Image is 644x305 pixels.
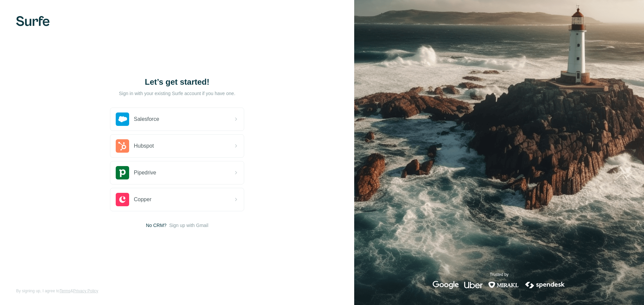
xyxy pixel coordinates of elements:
span: Pipedrive [134,169,156,177]
span: Salesforce [134,115,159,123]
img: google's logo [433,281,459,289]
span: By signing up, I agree to & [16,288,98,294]
img: uber's logo [464,281,483,289]
img: pipedrive's logo [116,166,129,179]
h1: Let’s get started! [110,77,244,87]
a: Privacy Policy [73,289,98,293]
p: Trusted by [490,272,508,278]
p: Sign in with your existing Surfe account if you have one. [119,90,235,97]
img: Surfe's logo [16,16,50,26]
img: salesforce's logo [116,112,129,126]
span: Hubspot [134,142,154,150]
button: Sign up with Gmail [169,222,208,229]
img: mirakl's logo [488,281,519,289]
span: Copper [134,196,151,204]
span: No CRM? [146,222,166,229]
img: copper's logo [116,193,129,206]
img: hubspot's logo [116,139,129,153]
a: Terms [59,289,70,293]
img: spendesk's logo [524,281,566,289]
